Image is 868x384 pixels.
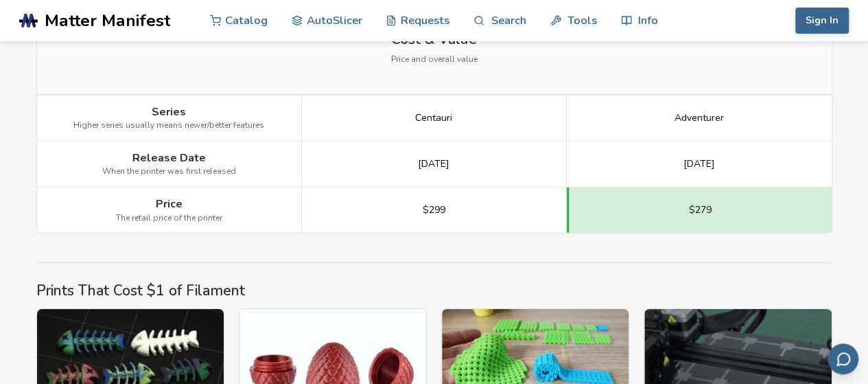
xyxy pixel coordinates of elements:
span: Adventurer [675,113,724,124]
span: Series [152,106,186,118]
span: [DATE] [683,159,715,170]
span: Release Date [132,152,206,164]
span: Higher series usually means newer/better features [73,121,264,131]
span: $279 [689,205,712,216]
span: Cost & Value [391,31,477,47]
span: [DATE] [418,159,449,170]
span: Matter Manifest [45,11,170,30]
span: $299 [423,205,445,216]
span: Price and overall value [391,55,478,65]
span: The retail price of the printer [116,214,222,223]
h2: Prints That Cost $1 of Filament [36,282,832,299]
span: Centauri [415,113,452,124]
span: When the printer was first released [102,167,236,177]
button: Sign In [795,8,849,34]
button: Send feedback via email [828,343,858,374]
span: Price [156,198,183,210]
